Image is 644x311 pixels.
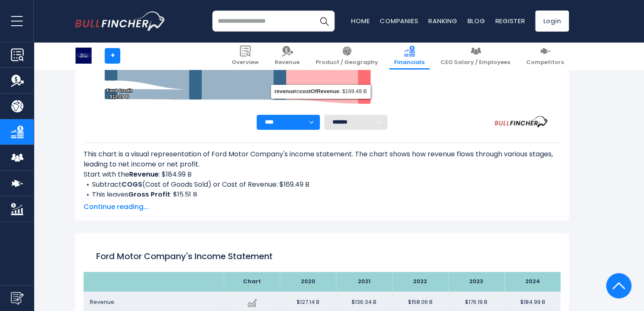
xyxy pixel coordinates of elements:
th: 2023 [448,272,504,292]
th: 2022 [392,272,448,292]
th: 2024 [504,272,560,292]
th: Chart [224,272,280,292]
span: Revenue [275,59,300,66]
li: Subtract (Cost of Goods Sold) or Cost of Revenue: $169.49 B [84,180,560,190]
a: Companies [380,16,418,25]
span: CEO Salary / Employees [441,59,510,66]
th: 2021 [336,272,392,292]
a: Overview [227,42,264,70]
span: Continue reading... [84,202,560,212]
a: Login [535,11,569,32]
img: bullfincher logo [75,11,166,31]
b: COGS [122,180,142,189]
a: Register [495,16,525,25]
span: Overview [232,59,259,66]
a: Ranking [428,16,457,25]
a: Home [351,16,370,25]
b: Revenue [129,169,159,179]
a: Competitors [521,42,569,70]
span: Product / Geography [316,59,378,66]
span: Financials [394,59,425,66]
a: Financials [389,42,430,70]
span: Competitors [526,59,564,66]
img: F logo [76,48,92,64]
span: Revenue [90,298,114,306]
text: Ford Credit $12.29 B [107,88,133,99]
a: Revenue [270,42,305,70]
th: 2020 [280,272,336,292]
a: CEO Salary / Employees [436,42,515,70]
div: This chart is a visual representation of Ford Motor Company's income statement. The chart shows h... [84,149,560,196]
li: This leaves : $15.51 B [84,190,560,200]
h1: Ford Motor Company's Income Statement [96,250,548,263]
a: + [105,48,120,64]
b: Gross Profit [128,190,170,199]
a: Go to homepage [75,11,166,31]
button: Search [314,11,335,32]
a: Blog [467,16,485,25]
a: Product / Geography [311,42,383,70]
